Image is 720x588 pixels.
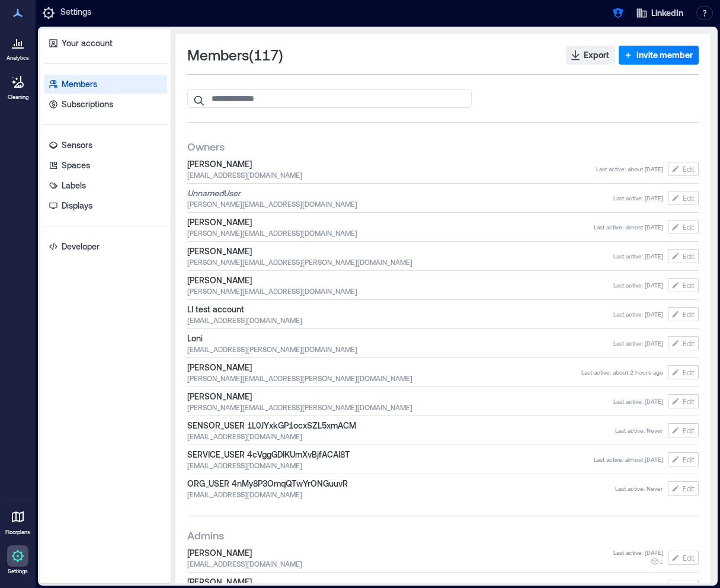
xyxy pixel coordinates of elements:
[613,339,663,347] span: Last active : [DATE]
[187,170,596,180] span: [EMAIL_ADDRESS][DOMAIN_NAME]
[187,303,613,315] span: LI test account
[632,4,687,23] button: LinkedIn
[668,551,699,565] button: Edit
[187,286,613,296] span: [PERSON_NAME][EMAIL_ADDRESS][DOMAIN_NAME]
[4,542,32,579] a: Settings
[683,280,695,290] span: Edit
[668,336,699,350] button: Edit
[613,310,663,318] span: Last active : [DATE]
[566,46,615,65] button: Export
[44,196,167,215] a: Displays
[668,162,699,176] button: Edit
[187,490,615,499] span: [EMAIL_ADDRESS][DOMAIN_NAME]
[3,68,33,104] a: Cleaning
[44,75,167,94] a: Members
[62,180,86,191] p: Labels
[668,452,699,466] button: Edit
[683,397,695,406] span: Edit
[5,529,30,536] p: Floorplans
[187,274,613,286] span: [PERSON_NAME]
[62,37,113,49] p: Your account
[44,34,167,53] a: Your account
[187,188,241,198] i: Unnamed User
[44,95,167,114] a: Subscriptions
[683,193,695,203] span: Edit
[60,6,91,20] p: Settings
[613,194,663,202] span: Last active : [DATE]
[594,223,663,231] span: Last active : almost [DATE]
[8,94,28,101] p: Cleaning
[683,455,695,464] span: Edit
[187,228,594,238] span: [PERSON_NAME][EMAIL_ADDRESS][DOMAIN_NAME]
[683,367,695,377] span: Edit
[187,373,581,383] span: [PERSON_NAME][EMAIL_ADDRESS][PERSON_NAME][DOMAIN_NAME]
[636,49,693,61] span: Invite member
[62,159,90,171] p: Spaces
[668,394,699,408] button: Edit
[7,55,29,62] p: Analytics
[615,426,663,434] span: Last active : Never
[187,547,613,559] span: [PERSON_NAME]
[62,200,92,212] p: Displays
[187,344,613,354] span: [EMAIL_ADDRESS][PERSON_NAME][DOMAIN_NAME]
[683,553,695,563] span: Edit
[650,557,663,566] button: 1
[187,257,613,267] span: [PERSON_NAME][EMAIL_ADDRESS][PERSON_NAME][DOMAIN_NAME]
[683,164,695,174] span: Edit
[613,548,663,557] span: Last active : [DATE]
[683,426,695,435] span: Edit
[613,397,663,405] span: Last active : [DATE]
[8,568,28,575] p: Settings
[615,484,663,493] span: Last active : Never
[613,281,663,289] span: Last active : [DATE]
[613,252,663,260] span: Last active : [DATE]
[584,49,609,61] span: Export
[2,503,34,539] a: Floorplans
[62,78,97,90] p: Members
[187,559,613,568] span: [EMAIL_ADDRESS][DOMAIN_NAME]
[683,222,695,232] span: Edit
[683,251,695,261] span: Edit
[44,176,167,195] a: Labels
[44,136,167,155] a: Sensors
[668,423,699,437] button: Edit
[668,278,699,292] button: Edit
[187,139,225,154] span: Owners
[187,46,283,65] span: Members ( 117 )
[187,528,224,542] span: Admins
[668,191,699,205] button: Edit
[668,220,699,234] button: Edit
[187,216,594,228] span: [PERSON_NAME]
[187,576,599,588] span: [PERSON_NAME]
[581,368,663,376] span: Last active : about 2 hours ago
[62,98,113,110] p: Subscriptions
[668,365,699,379] button: Edit
[187,420,615,432] span: SENSOR_USER 1L0JYxkGP1ocxSZL5xmACM
[187,158,596,170] span: [PERSON_NAME]
[596,165,663,173] span: Last active : about [DATE]
[44,156,167,175] a: Spaces
[187,199,613,209] span: [PERSON_NAME][EMAIL_ADDRESS][DOMAIN_NAME]
[187,432,615,441] span: [EMAIL_ADDRESS][DOMAIN_NAME]
[668,481,699,496] button: Edit
[187,461,594,470] span: [EMAIL_ADDRESS][DOMAIN_NAME]
[187,391,613,402] span: [PERSON_NAME]
[187,362,581,373] span: [PERSON_NAME]
[668,307,699,321] button: Edit
[187,478,615,490] span: ORG_USER 4nMy8P3OmqQTwYrONGuuvR
[683,484,695,493] span: Edit
[594,455,663,464] span: Last active : almost [DATE]
[62,241,100,253] p: Developer
[187,402,613,412] span: [PERSON_NAME][EMAIL_ADDRESS][PERSON_NAME][DOMAIN_NAME]
[683,338,695,348] span: Edit
[187,449,594,461] span: SERVICE_USER 4cVggGDIKUmXvBjfACAI8T
[44,237,167,256] a: Developer
[619,46,699,65] button: Invite member
[187,245,613,257] span: [PERSON_NAME]
[187,333,613,344] span: Loni
[62,139,92,151] p: Sensors
[3,28,33,65] a: Analytics
[668,249,699,263] button: Edit
[651,7,683,19] span: LinkedIn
